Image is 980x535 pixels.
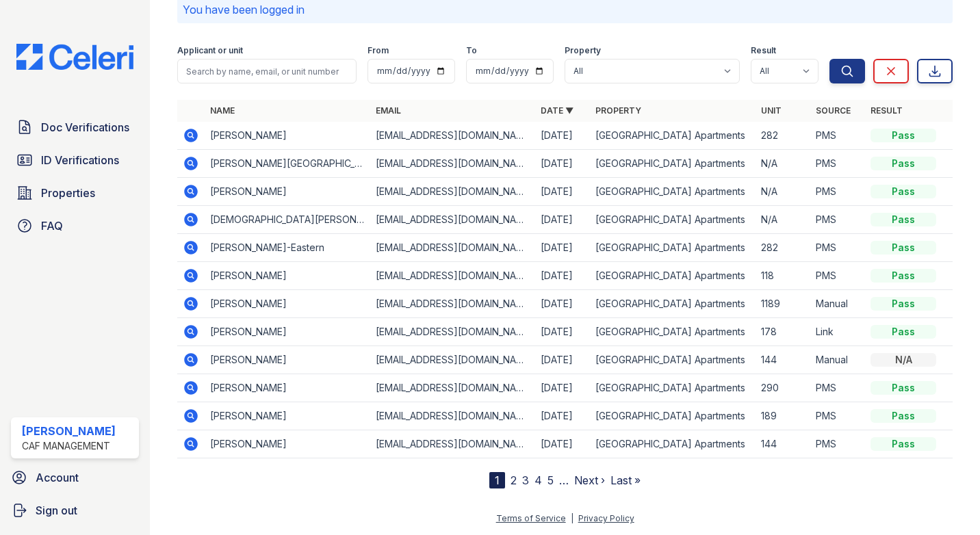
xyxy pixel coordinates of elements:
td: [PERSON_NAME][GEOGRAPHIC_DATA] [205,150,370,178]
div: Pass [871,241,936,255]
a: Email [376,105,401,116]
a: Properties [11,179,139,207]
td: [GEOGRAPHIC_DATA] Apartments [590,178,756,206]
label: From [367,45,389,56]
td: N/A [756,150,810,178]
label: Result [751,45,776,56]
div: [PERSON_NAME] [22,423,116,439]
a: Unit [761,105,782,116]
div: 1 [489,472,505,488]
td: PMS [810,430,865,458]
label: To [466,45,477,56]
td: [DATE] [535,346,590,374]
td: PMS [810,402,865,430]
div: Pass [871,185,936,198]
td: [DATE] [535,262,590,290]
td: [PERSON_NAME] [205,122,370,150]
td: [PERSON_NAME] [205,262,370,290]
div: Pass [871,381,936,395]
a: 5 [547,473,554,487]
span: Properties [41,185,95,201]
td: [GEOGRAPHIC_DATA] Apartments [590,262,756,290]
td: [EMAIL_ADDRESS][DOMAIN_NAME] [370,178,536,206]
td: [GEOGRAPHIC_DATA] Apartments [590,318,756,346]
td: [GEOGRAPHIC_DATA] Apartments [590,290,756,318]
a: Doc Verifications [11,114,139,141]
td: PMS [810,262,865,290]
a: Privacy Policy [578,513,634,523]
a: ID Verifications [11,146,139,174]
a: Last » [610,473,641,487]
div: Pass [871,409,936,423]
td: [EMAIL_ADDRESS][DOMAIN_NAME] [370,262,536,290]
a: Account [5,464,144,491]
td: [GEOGRAPHIC_DATA] Apartments [590,234,756,262]
td: [DATE] [535,430,590,458]
td: [EMAIL_ADDRESS][DOMAIN_NAME] [370,318,536,346]
td: [DATE] [535,122,590,150]
td: [PERSON_NAME] [205,374,370,402]
td: [DATE] [535,374,590,402]
div: N/A [871,353,936,367]
td: [GEOGRAPHIC_DATA] Apartments [590,374,756,402]
label: Property [565,45,601,56]
td: PMS [810,150,865,178]
td: [GEOGRAPHIC_DATA] Apartments [590,430,756,458]
span: ID Verifications [41,152,119,168]
td: [EMAIL_ADDRESS][DOMAIN_NAME] [370,206,536,234]
span: … [559,472,569,488]
a: Date ▼ [541,105,573,116]
div: Pass [871,269,936,283]
td: 144 [756,346,810,374]
td: 178 [756,318,810,346]
td: [GEOGRAPHIC_DATA] Apartments [590,346,756,374]
td: [EMAIL_ADDRESS][DOMAIN_NAME] [370,402,536,430]
td: PMS [810,234,865,262]
td: [EMAIL_ADDRESS][DOMAIN_NAME] [370,150,536,178]
td: PMS [810,374,865,402]
td: [EMAIL_ADDRESS][DOMAIN_NAME] [370,122,536,150]
td: [EMAIL_ADDRESS][DOMAIN_NAME] [370,290,536,318]
p: You have been logged in [183,1,947,18]
div: Pass [871,213,936,226]
span: Account [36,469,79,486]
div: Pass [871,437,936,451]
td: [EMAIL_ADDRESS][DOMAIN_NAME] [370,234,536,262]
td: Manual [810,290,865,318]
td: [DATE] [535,150,590,178]
td: [GEOGRAPHIC_DATA] Apartments [590,122,756,150]
img: CE_Logo_Blue-a8612792a0a2168367f1c8372b55b34899dd931a85d93a1a3d3e32e68fde9ad4.png [5,44,144,70]
td: PMS [810,178,865,206]
span: Sign out [36,502,77,519]
td: Link [810,318,865,346]
a: 3 [522,473,529,487]
div: | [571,513,573,523]
td: [EMAIL_ADDRESS][DOMAIN_NAME] [370,374,536,402]
td: 282 [756,122,810,150]
td: [DATE] [535,402,590,430]
input: Search by name, email, or unit number [177,59,357,83]
label: Applicant or unit [177,45,243,56]
td: N/A [756,206,810,234]
td: [EMAIL_ADDRESS][DOMAIN_NAME] [370,430,536,458]
td: 189 [756,402,810,430]
td: [PERSON_NAME] [205,402,370,430]
div: Pass [871,157,936,170]
a: Sign out [5,497,144,524]
td: [GEOGRAPHIC_DATA] Apartments [590,206,756,234]
td: [DEMOGRAPHIC_DATA][PERSON_NAME] [205,206,370,234]
a: Name [210,105,235,116]
td: [PERSON_NAME] [205,318,370,346]
td: PMS [810,206,865,234]
td: [GEOGRAPHIC_DATA] Apartments [590,402,756,430]
td: [PERSON_NAME] [205,178,370,206]
div: CAF Management [22,439,116,453]
td: [GEOGRAPHIC_DATA] Apartments [590,150,756,178]
span: Doc Verifications [41,119,129,135]
a: Terms of Service [496,513,566,523]
div: Pass [871,297,936,311]
td: 118 [756,262,810,290]
td: [EMAIL_ADDRESS][DOMAIN_NAME] [370,346,536,374]
a: Property [595,105,641,116]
